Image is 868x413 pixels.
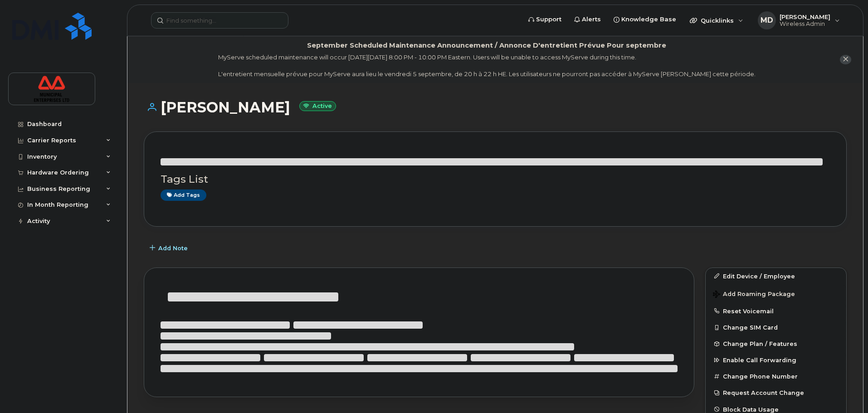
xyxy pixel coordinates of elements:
[706,368,846,384] button: Change Phone Number
[161,174,830,185] h3: Tags List
[706,335,846,352] button: Change Plan / Features
[218,53,756,78] div: MyServe scheduled maintenance will occur [DATE][DATE] 8:00 PM - 10:00 PM Eastern. Users will be u...
[144,240,195,257] button: Add Note
[706,284,846,303] button: Add Roaming Package
[144,99,847,115] h1: [PERSON_NAME]
[158,244,188,253] span: Add Note
[161,189,206,201] a: Add tags
[706,268,846,284] a: Edit Device / Employee
[723,357,796,364] span: Enable Call Forwarding
[307,41,666,50] div: September Scheduled Maintenance Announcement / Annonce D'entretient Prévue Pour septembre
[706,319,846,335] button: Change SIM Card
[713,291,795,299] span: Add Roaming Package
[723,340,797,347] span: Change Plan / Features
[299,101,336,112] small: Active
[706,303,846,319] button: Reset Voicemail
[706,352,846,368] button: Enable Call Forwarding
[840,55,851,64] button: close notification
[706,384,846,401] button: Request Account Change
